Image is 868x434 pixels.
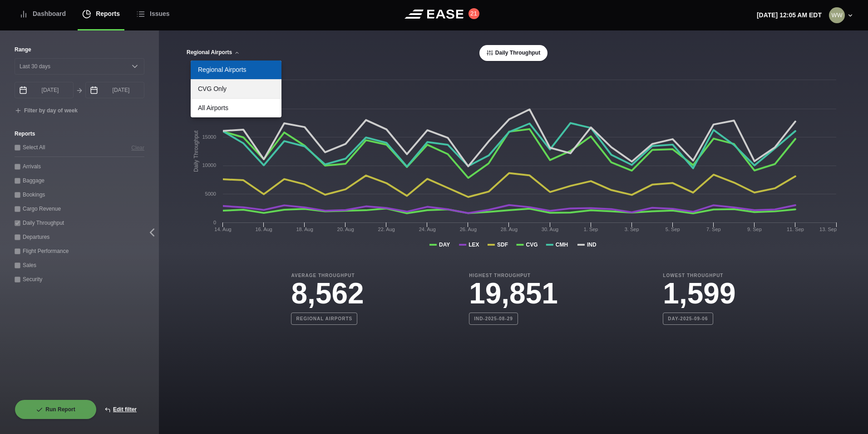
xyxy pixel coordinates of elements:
[469,279,558,308] h3: 19,851
[213,220,216,225] text: 0
[584,227,598,232] tspan: 1. Sep
[556,242,568,248] tspan: CMH
[587,242,597,248] tspan: IND
[819,227,837,232] tspan: 13. Sep
[706,227,721,232] tspan: 7. Sep
[757,10,822,20] p: [DATE] 12:05 AM EDT
[497,242,508,248] tspan: SDF
[202,162,216,168] text: 10000
[191,80,281,98] a: CVG Only
[625,227,639,232] tspan: 3. Sep
[15,107,78,115] button: Filter by day of week
[663,272,735,279] b: Lowest Throughput
[666,227,680,232] tspan: 5. Sep
[214,227,231,232] tspan: 14. Aug
[15,130,144,138] label: Reports
[469,272,558,279] b: Highest Throughput
[460,227,477,232] tspan: 26. Aug
[501,227,518,232] tspan: 28. Aug
[85,82,144,98] input: mm/dd/yyyy
[255,227,272,232] tspan: 16. Aug
[829,7,845,23] img: 44fab04170f095a2010eee22ca678195
[542,227,558,232] tspan: 30. Aug
[747,227,762,232] tspan: 9. Sep
[131,143,144,152] button: Clear
[291,279,364,308] h3: 8,562
[526,242,538,248] tspan: CVG
[469,8,479,19] button: 21
[15,82,74,98] input: mm/dd/yyyy
[663,279,735,308] h3: 1,599
[97,399,144,419] button: Edit filter
[479,45,547,61] button: Daily Throughput
[191,99,281,117] a: All Airports
[186,50,240,56] button: Regional Airports
[15,45,144,54] label: Range
[191,61,281,79] a: Regional Airports
[202,134,216,140] text: 15000
[469,242,479,248] tspan: LEX
[419,227,436,232] tspan: 24. Aug
[663,313,713,325] b: DAY-2025-09-06
[337,227,354,232] tspan: 20. Aug
[296,227,313,232] tspan: 18. Aug
[193,130,199,172] tspan: Daily Throughput
[205,191,216,197] text: 5000
[787,227,804,232] tspan: 11. Sep
[378,227,395,232] tspan: 22. Aug
[439,242,450,248] tspan: DAY
[469,313,518,325] b: IND-2025-08-29
[291,272,364,279] b: Average Throughput
[291,313,357,325] b: Regional Airports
